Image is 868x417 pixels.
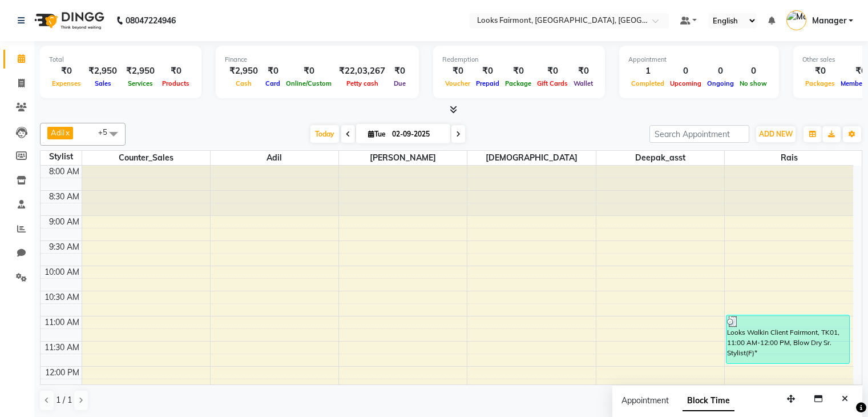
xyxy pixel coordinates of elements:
[49,65,84,78] div: ₹0
[737,79,770,87] span: No show
[837,390,853,408] button: Close
[211,151,338,165] span: Adil
[802,65,838,78] div: ₹0
[334,65,390,78] div: ₹22,03,267
[64,128,70,137] a: x
[473,79,502,87] span: Prepaid
[628,55,770,65] div: Appointment
[42,266,82,278] div: 10:00 AM
[310,125,339,143] span: Today
[473,65,502,78] div: ₹0
[596,151,724,165] span: Deepak_asst
[159,65,192,78] div: ₹0
[92,79,114,87] span: Sales
[442,55,596,65] div: Redemption
[47,241,82,253] div: 9:30 AM
[667,79,704,87] span: Upcoming
[43,367,82,379] div: 12:00 PM
[726,315,849,363] div: Looks Walkin Client Fairmont, TK01, 11:00 AM-12:00 PM, Blow Dry Sr. Stylist(F)*
[628,79,667,87] span: Completed
[283,79,334,87] span: Online/Custom
[42,342,82,354] div: 11:30 AM
[756,126,796,142] button: ADD NEW
[47,216,82,228] div: 9:00 AM
[534,65,571,78] div: ₹0
[725,151,853,165] span: Rais
[391,79,409,87] span: Due
[49,55,192,65] div: Total
[812,15,846,27] span: Manager
[29,5,107,37] img: logo
[786,10,806,30] img: Manager
[802,79,838,87] span: Packages
[442,65,473,78] div: ₹0
[98,127,116,137] span: +5
[571,65,596,78] div: ₹0
[704,79,737,87] span: Ongoing
[42,316,82,328] div: 11:00 AM
[126,5,176,37] b: 08047224946
[628,65,667,78] div: 1
[47,166,82,178] div: 8:00 AM
[667,65,704,78] div: 0
[389,126,446,143] input: 2025-09-02
[737,65,770,78] div: 0
[390,65,410,78] div: ₹0
[47,191,82,203] div: 8:30 AM
[649,125,749,143] input: Search Appointment
[233,79,255,87] span: Cash
[263,65,283,78] div: ₹0
[159,79,192,87] span: Products
[56,394,72,406] span: 1 / 1
[683,391,734,411] span: Block Time
[759,130,793,138] span: ADD NEW
[42,291,82,303] div: 10:30 AM
[339,151,467,165] span: [PERSON_NAME]
[41,151,82,163] div: Stylist
[534,79,571,87] span: Gift Cards
[225,65,263,78] div: ₹2,950
[467,151,595,165] span: [DEMOGRAPHIC_DATA]
[365,130,389,138] span: Tue
[125,79,156,87] span: Services
[704,65,737,78] div: 0
[225,55,410,65] div: Finance
[502,65,534,78] div: ₹0
[283,65,334,78] div: ₹0
[84,65,122,78] div: ₹2,950
[49,79,84,87] span: Expenses
[263,79,283,87] span: Card
[571,79,596,87] span: Wallet
[344,79,381,87] span: Petty cash
[442,79,473,87] span: Voucher
[122,65,159,78] div: ₹2,950
[621,395,669,406] span: Appointment
[82,151,210,165] span: Counter_Sales
[502,79,534,87] span: Package
[51,128,64,137] span: Adil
